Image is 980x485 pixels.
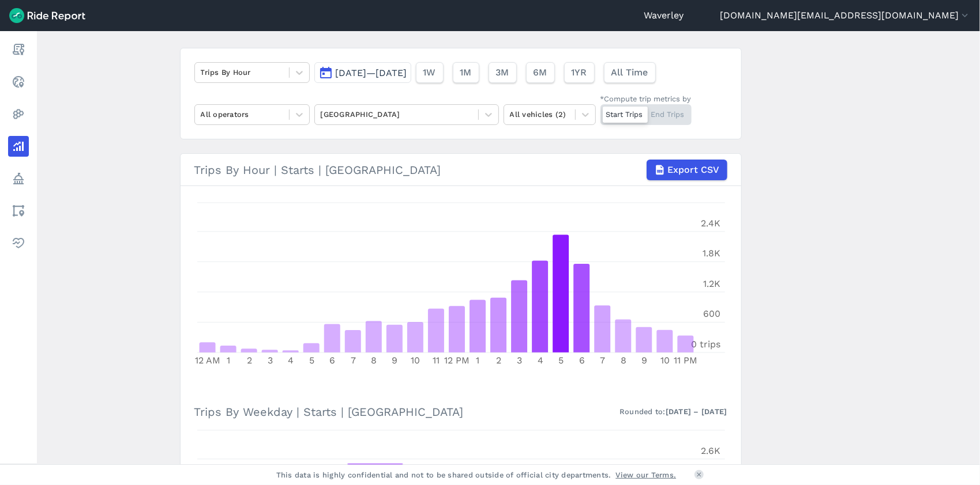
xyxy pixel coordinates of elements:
div: Trips By Hour | Starts | [GEOGRAPHIC_DATA] [194,160,727,180]
tspan: 600 [703,308,720,319]
tspan: 5 [309,355,314,366]
span: [DATE]—[DATE] [336,67,407,78]
button: [DOMAIN_NAME][EMAIL_ADDRESS][DOMAIN_NAME] [720,9,971,22]
button: 1W [416,62,444,83]
tspan: 7 [600,355,605,366]
span: 6M [534,66,547,79]
tspan: 11 [433,355,440,366]
tspan: 6 [329,355,335,366]
tspan: 9 [392,355,397,366]
tspan: 4 [288,355,294,366]
tspan: 2 [246,355,251,366]
a: Health [8,233,29,253]
tspan: 1.2K [703,278,720,289]
span: 1W [423,66,436,79]
button: 1M [453,62,479,83]
tspan: 10 [411,355,420,366]
tspan: 2 [496,355,501,366]
button: 6M [526,62,555,83]
tspan: 2.4K [701,218,720,229]
a: Waverley [644,9,684,22]
tspan: 1 [476,355,479,366]
a: Areas [8,200,29,221]
tspan: 5 [558,355,564,366]
tspan: 10 [660,355,669,366]
tspan: 8 [620,355,626,366]
img: Ride Report [9,8,85,23]
button: 1YR [564,62,595,83]
button: Export CSV [647,160,727,180]
tspan: 9 [641,355,647,366]
tspan: 12 PM [444,355,470,366]
a: Report [8,39,29,60]
tspan: 7 [350,355,355,366]
tspan: 4 [537,355,543,366]
tspan: 0 trips [691,339,720,350]
a: Realtime [8,71,29,92]
span: 1YR [572,66,587,79]
span: 1M [460,66,472,79]
a: Analyze [8,136,29,157]
a: Policy [8,168,29,189]
button: 3M [489,62,517,83]
button: [DATE]—[DATE] [314,62,411,83]
h3: Trips By Weekday | Starts | [GEOGRAPHIC_DATA] [194,396,727,427]
tspan: 1 [227,355,230,366]
tspan: 2.6K [701,445,720,456]
span: Export CSV [668,163,720,177]
tspan: 11 PM [674,355,697,366]
strong: [DATE] – [DATE] [666,407,727,416]
tspan: 6 [579,355,584,366]
tspan: 8 [371,355,377,366]
span: All Time [611,66,648,79]
div: *Compute trip metrics by [600,93,692,104]
span: 3M [496,66,509,79]
a: Heatmaps [8,104,29,124]
button: All Time [604,62,656,83]
tspan: 3 [517,355,522,366]
tspan: 3 [267,355,272,366]
div: Rounded to: [619,406,727,417]
tspan: 12 AM [195,355,220,366]
a: View our Terms. [616,469,677,480]
tspan: 1.8K [703,248,720,259]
